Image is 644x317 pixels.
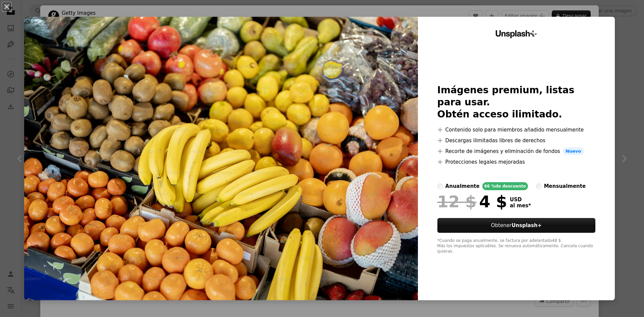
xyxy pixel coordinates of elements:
input: anualmente66 %de descuento [437,183,443,189]
li: Recorte de imágenes y eliminación de fondos [437,147,596,155]
button: ObtenerUnsplash+ [437,218,596,233]
span: Nuevo [563,147,584,155]
div: *Cuando se paga anualmente, se factura por adelantado 48 $ Más los impuestos aplicables. Se renue... [437,238,596,254]
span: 12 $ [437,193,477,210]
div: 66 % de descuento [482,182,528,190]
div: 4 $ [437,193,507,210]
span: al mes * [510,203,531,209]
h2: Imágenes premium, listas para usar. Obtén acceso ilimitado. [437,84,596,120]
li: Descargas ilimitadas libres de derechos [437,137,596,145]
li: Protecciones legales mejoradas [437,158,596,166]
input: mensualmente [536,183,541,189]
div: anualmente [445,182,480,190]
strong: Unsplash+ [512,222,542,228]
span: USD [510,197,531,203]
div: mensualmente [544,182,586,190]
li: Contenido solo para miembros añadido mensualmente [437,126,596,134]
